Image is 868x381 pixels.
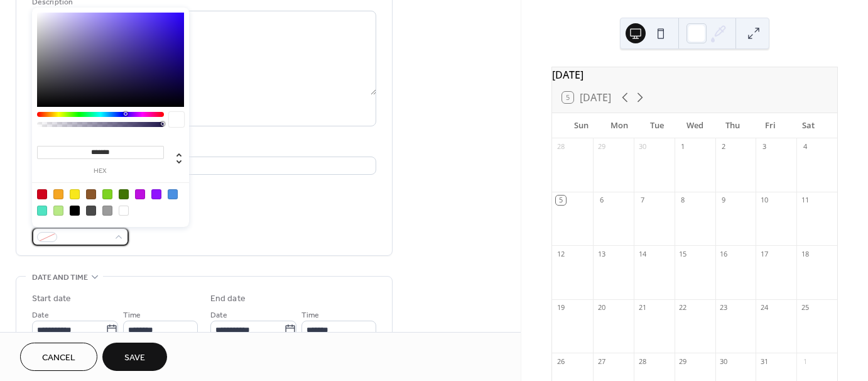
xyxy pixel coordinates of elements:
[37,189,47,199] div: #D0021B
[102,206,112,216] div: #9B9B9B
[719,249,729,258] div: 16
[119,189,129,199] div: #417505
[123,309,141,322] span: Time
[800,303,810,312] div: 25
[719,142,729,152] div: 2
[719,303,729,312] div: 23
[676,113,713,138] div: Wed
[637,249,647,258] div: 14
[556,303,565,312] div: 19
[135,189,145,199] div: #BD10E0
[32,141,374,155] div: Location
[759,196,769,205] div: 10
[759,249,769,258] div: 17
[597,142,606,152] div: 29
[800,249,810,258] div: 18
[638,113,676,138] div: Tue
[678,196,688,205] div: 8
[151,189,161,199] div: #9013FE
[759,303,769,312] div: 24
[168,189,178,199] div: #4A90E2
[556,142,565,152] div: 28
[42,351,75,365] span: Cancel
[37,206,47,216] div: #50E3C2
[597,196,606,205] div: 6
[556,356,565,366] div: 26
[70,206,80,216] div: #000000
[759,356,769,366] div: 31
[124,351,145,365] span: Save
[210,292,246,306] div: End date
[637,196,647,205] div: 7
[102,343,167,371] button: Save
[713,113,751,138] div: Thu
[637,303,647,312] div: 21
[70,189,80,199] div: #F8E71C
[53,189,63,199] div: #F5A623
[678,356,688,366] div: 29
[32,309,49,322] span: Date
[53,206,63,216] div: #B8E986
[556,196,565,205] div: 5
[759,142,769,152] div: 3
[86,206,96,216] div: #4A4A4A
[637,356,647,366] div: 28
[637,142,647,152] div: 30
[678,303,688,312] div: 22
[552,67,837,82] div: [DATE]
[597,249,606,258] div: 13
[800,356,810,366] div: 1
[210,309,227,322] span: Date
[32,292,71,306] div: Start date
[597,356,606,366] div: 27
[32,271,88,284] span: Date and time
[102,189,112,199] div: #7ED321
[678,249,688,258] div: 15
[86,189,96,199] div: #8B572A
[301,309,319,322] span: Time
[597,303,606,312] div: 20
[37,168,164,175] label: hex
[119,206,129,216] div: #FFFFFF
[789,113,827,138] div: Sat
[556,249,565,258] div: 12
[800,142,810,152] div: 4
[600,113,637,138] div: Mon
[719,196,729,205] div: 9
[678,142,688,152] div: 1
[800,196,810,205] div: 11
[719,356,729,366] div: 30
[562,113,600,138] div: Sun
[20,343,97,371] button: Cancel
[751,113,789,138] div: Fri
